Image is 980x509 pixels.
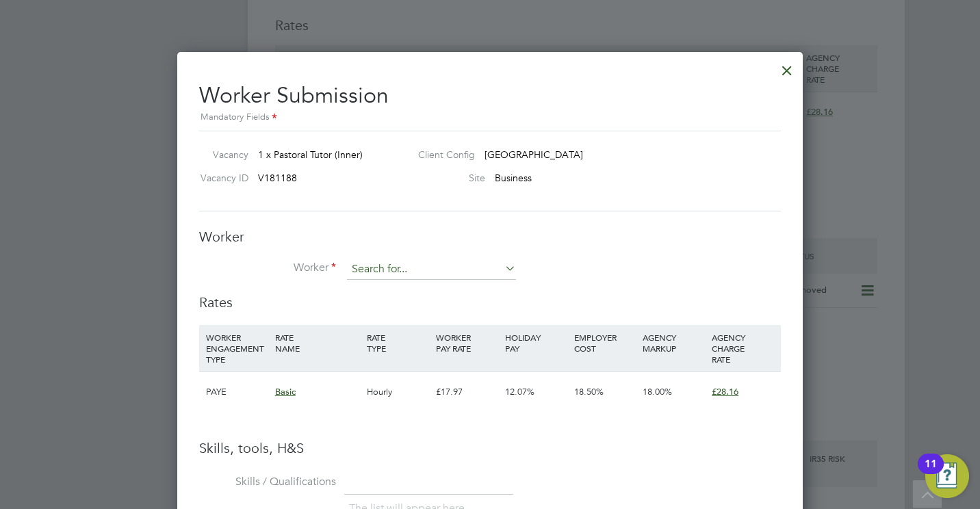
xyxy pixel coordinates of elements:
[199,261,336,275] label: Worker
[925,454,969,498] button: Open Resource Center, 11 new notifications
[433,325,502,361] div: WORKER PAY RATE
[203,325,272,371] div: WORKER ENGAGEMENT TYPE
[433,372,502,412] div: £17.97
[199,110,781,125] div: Mandatory Fields
[199,293,781,311] h3: Rates
[502,325,571,361] div: HOLIDAY PAY
[407,148,475,161] label: Client Config
[258,148,363,161] span: 1 x Pastoral Tutor (Inner)
[485,148,583,161] span: [GEOGRAPHIC_DATA]
[639,325,708,361] div: AGENCY MARKUP
[258,172,297,184] span: V181188
[363,325,433,361] div: RATE TYPE
[495,172,532,184] span: Business
[708,325,777,371] div: AGENCY CHARGE RATE
[363,372,433,412] div: Hourly
[199,71,781,125] h2: Worker Submission
[194,148,248,161] label: Vacancy
[925,464,937,482] div: 11
[272,325,363,361] div: RATE NAME
[643,386,672,397] span: 18.00%
[194,172,248,184] label: Vacancy ID
[203,372,272,412] div: PAYE
[407,172,485,184] label: Site
[347,259,516,280] input: Search for...
[199,439,781,457] h3: Skills, tools, H&S
[505,386,534,397] span: 12.07%
[712,386,738,397] span: £28.16
[199,475,336,489] label: Skills / Qualifications
[275,386,296,397] span: Basic
[571,325,640,361] div: EMPLOYER COST
[199,228,781,246] h3: Worker
[574,386,604,397] span: 18.50%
